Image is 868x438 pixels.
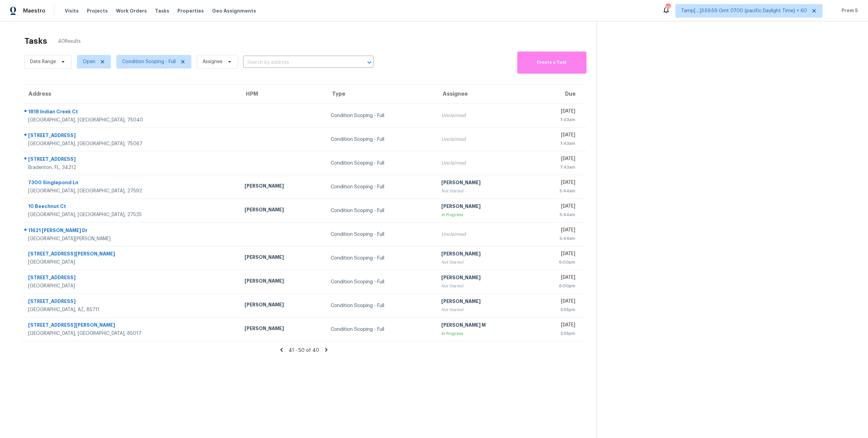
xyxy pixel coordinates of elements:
[28,188,234,194] div: [GEOGRAPHIC_DATA], [GEOGRAPHIC_DATA], 27592
[517,52,587,74] button: Create a Task
[331,112,430,119] div: Condition Scoping - Full
[536,259,575,266] div: 6:00pm
[28,108,234,117] div: 1818 Indian Creek Ct
[28,203,234,211] div: 10 Beechnut Ct
[521,59,583,66] span: Create a Task
[289,348,319,353] span: 41 - 50 of 40
[331,279,430,285] div: Condition Scoping - Full
[28,179,234,188] div: 7300 Singlepond Ln
[441,179,525,188] div: [PERSON_NAME]
[441,188,525,194] div: Not Started
[331,231,430,238] div: Condition Scoping - Full
[243,57,354,68] input: Search by address
[28,156,234,164] div: [STREET_ADDRESS]
[536,250,575,259] div: [DATE]
[23,7,45,14] span: Maestro
[536,140,575,147] div: 7:43am
[28,250,234,259] div: [STREET_ADDRESS][PERSON_NAME]
[331,184,430,190] div: Condition Scoping - Full
[365,58,374,67] button: Open
[441,160,525,167] div: Unclaimed
[28,274,234,283] div: [STREET_ADDRESS]
[87,7,108,14] span: Projects
[536,179,575,188] div: [DATE]
[536,298,575,306] div: [DATE]
[441,283,525,289] div: Not Started
[331,160,430,167] div: Condition Scoping - Full
[681,7,807,14] span: Tamp[…]3:59:59 Gmt 0700 (pacific Daylight Time) + 60
[331,136,430,143] div: Condition Scoping - Full
[666,4,670,11] div: 654
[536,274,575,283] div: [DATE]
[441,330,525,337] div: In Progress
[441,136,525,143] div: Unclaimed
[536,164,575,171] div: 7:43am
[536,132,575,140] div: [DATE]
[331,302,430,309] div: Condition Scoping - Full
[28,132,234,140] div: [STREET_ADDRESS]
[28,306,234,313] div: [GEOGRAPHIC_DATA], AZ, 85711
[331,326,430,333] div: Condition Scoping - Full
[28,117,234,123] div: [GEOGRAPHIC_DATA], [GEOGRAPHIC_DATA], 75040
[28,227,234,235] div: 11621 [PERSON_NAME] Dr
[536,116,575,123] div: 7:43am
[28,283,234,289] div: [GEOGRAPHIC_DATA]
[22,85,239,104] th: Address
[28,140,234,147] div: [GEOGRAPHIC_DATA], [GEOGRAPHIC_DATA], 75067
[536,227,575,235] div: [DATE]
[536,188,575,194] div: 5:44am
[202,58,223,65] span: Assignee
[325,85,436,104] th: Type
[441,274,525,283] div: [PERSON_NAME]
[245,183,320,191] div: [PERSON_NAME]
[536,330,575,337] div: 5:55pm
[245,206,320,215] div: [PERSON_NAME]
[58,38,81,45] span: 40 Results
[441,112,525,119] div: Unclaimed
[331,207,430,214] div: Condition Scoping - Full
[331,255,430,262] div: Condition Scoping - Full
[65,7,79,14] span: Visits
[441,259,525,266] div: Not Started
[536,306,575,313] div: 5:55pm
[839,7,858,14] span: Prem S
[28,322,234,330] div: [STREET_ADDRESS][PERSON_NAME]
[441,231,525,238] div: Unclaimed
[28,298,234,306] div: [STREET_ADDRESS]
[28,164,234,171] div: Bradenton, FL, 34212
[441,250,525,259] div: [PERSON_NAME]
[536,203,575,211] div: [DATE]
[441,322,525,330] div: [PERSON_NAME] M
[441,306,525,313] div: Not Started
[536,108,575,116] div: [DATE]
[28,211,234,218] div: [GEOGRAPHIC_DATA], [GEOGRAPHIC_DATA], 27525
[536,283,575,289] div: 6:00pm
[245,301,320,310] div: [PERSON_NAME]
[536,155,575,164] div: [DATE]
[441,211,525,218] div: In Progress
[24,38,47,44] h2: Tasks
[536,322,575,330] div: [DATE]
[441,298,525,306] div: [PERSON_NAME]
[436,85,531,104] th: Assignee
[83,58,95,65] span: Open
[239,85,325,104] th: HPM
[177,7,204,14] span: Properties
[28,330,234,337] div: [GEOGRAPHIC_DATA], [GEOGRAPHIC_DATA], 85017
[441,203,525,211] div: [PERSON_NAME]
[116,7,147,14] span: Work Orders
[245,325,320,334] div: [PERSON_NAME]
[28,235,234,242] div: [GEOGRAPHIC_DATA][PERSON_NAME]
[155,8,169,13] span: Tasks
[245,278,320,286] div: [PERSON_NAME]
[536,235,575,242] div: 5:44am
[531,85,586,104] th: Due
[212,7,256,14] span: Geo Assignments
[245,254,320,262] div: [PERSON_NAME]
[536,211,575,218] div: 5:44am
[30,58,56,65] span: Date Range
[28,259,234,266] div: [GEOGRAPHIC_DATA]
[122,58,176,65] span: Condition Scoping - Full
